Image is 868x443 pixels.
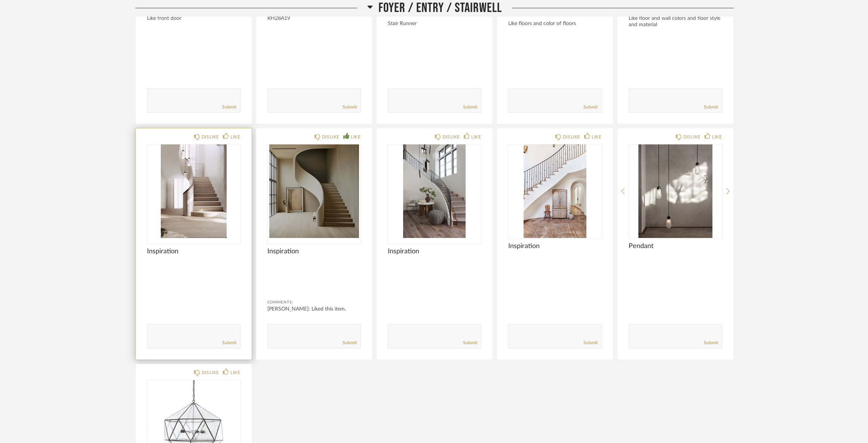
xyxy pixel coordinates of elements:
div: 0 [267,144,361,238]
a: Submit [222,104,236,110]
div: Like floor and wall colors and floor style and material [629,15,722,28]
div: LIKE [712,133,722,141]
span: Inspiration [147,247,240,256]
a: Submit [463,104,477,110]
span: Pendant [629,242,722,250]
a: Submit [222,340,236,346]
div: DISLIKE [322,133,340,141]
img: undefined [147,144,240,238]
div: DISLIKE [563,133,580,141]
a: Submit [343,340,357,346]
a: Submit [343,104,357,110]
div: Like floors and color of floors [508,21,602,27]
div: Stair Runner [388,21,481,27]
a: Submit [704,104,718,110]
div: DISLIKE [683,133,701,141]
img: undefined [629,144,722,238]
a: Submit [463,340,477,346]
div: RH28A19 [267,15,361,22]
div: DISLIKE [202,133,219,141]
span: Inspiration [508,242,602,250]
div: LIKE [471,133,481,141]
img: undefined [388,144,481,238]
div: LIKE [230,369,240,376]
div: LIKE [351,133,361,141]
div: DISLIKE [442,133,460,141]
span: Inspiration [388,247,481,256]
div: LIKE [592,133,601,141]
a: Submit [583,340,598,346]
div: 0 [388,144,481,238]
div: Like front door [147,15,240,22]
div: LIKE [230,133,240,141]
span: Inspiration [267,247,361,256]
a: Submit [704,340,718,346]
img: undefined [267,144,361,238]
div: [PERSON_NAME]: Liked this item. [267,305,361,313]
a: Submit [583,104,598,110]
div: DISLIKE [202,369,219,376]
div: 0 [147,144,240,238]
img: undefined [508,144,602,238]
div: Comments: [267,299,361,306]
